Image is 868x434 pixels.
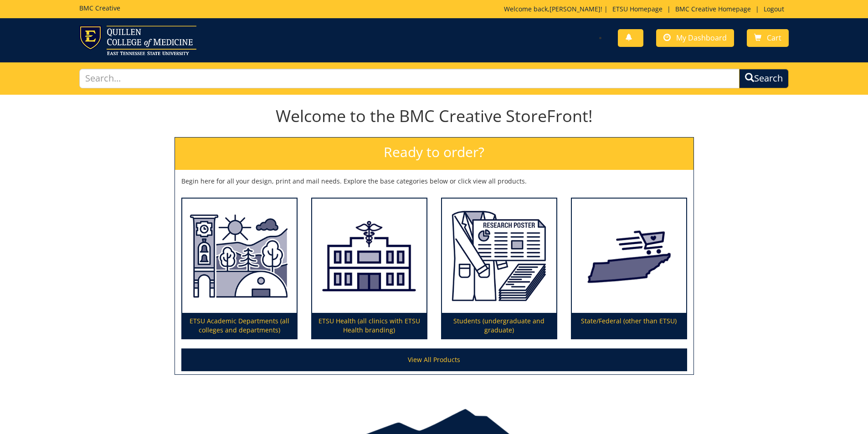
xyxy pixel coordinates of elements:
a: ETSU Academic Departments (all colleges and departments) [182,199,297,339]
button: Search [739,69,789,88]
a: My Dashboard [656,29,734,47]
p: Welcome back, ! | | | [504,5,789,14]
p: State/Federal (other than ETSU) [572,313,686,338]
a: ETSU Homepage [608,5,667,13]
a: View All Products [181,348,687,371]
img: Students (undergraduate and graduate) [442,199,556,313]
a: [PERSON_NAME] [550,5,601,13]
h1: Welcome to the BMC Creative StoreFront! [175,107,694,125]
span: My Dashboard [676,33,727,43]
a: ETSU Health (all clinics with ETSU Health branding) [312,199,426,339]
p: ETSU Academic Departments (all colleges and departments) [182,313,297,338]
img: ETSU logo [79,26,196,55]
p: Students (undergraduate and graduate) [442,313,556,338]
p: ETSU Health (all clinics with ETSU Health branding) [312,313,426,338]
span: Cart [767,33,781,43]
a: Students (undergraduate and graduate) [442,199,556,339]
p: Begin here for all your design, print and mail needs. Explore the base categories below or click ... [181,177,687,186]
a: Cart [747,29,789,47]
input: Search... [79,69,740,88]
img: ETSU Academic Departments (all colleges and departments) [182,199,297,313]
h5: BMC Creative [79,5,120,11]
a: BMC Creative Homepage [671,5,755,13]
a: State/Federal (other than ETSU) [572,199,686,339]
img: State/Federal (other than ETSU) [572,199,686,313]
h2: Ready to order? [175,138,693,170]
a: Logout [759,5,789,13]
img: ETSU Health (all clinics with ETSU Health branding) [312,199,426,313]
